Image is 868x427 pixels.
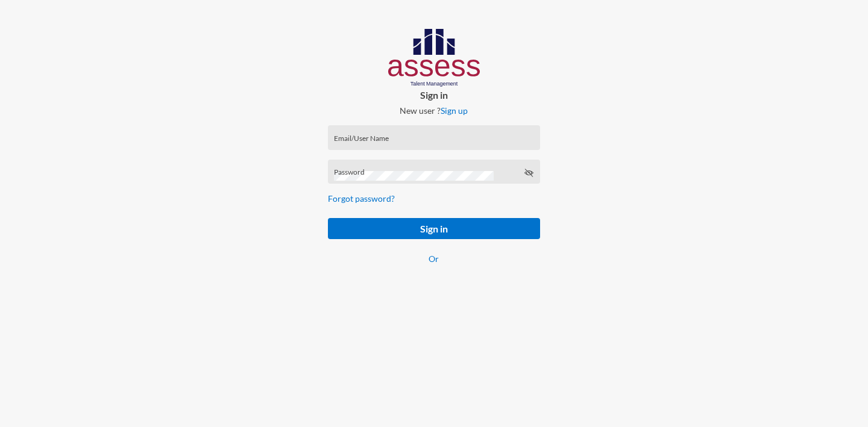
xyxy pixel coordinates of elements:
a: Forgot password? [328,193,395,204]
img: AssessLogoo.svg [388,29,480,87]
p: Sign in [318,89,550,101]
button: Sign in [328,218,540,239]
p: New user ? [318,105,550,116]
p: Or [328,254,540,264]
a: Sign up [441,105,468,116]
